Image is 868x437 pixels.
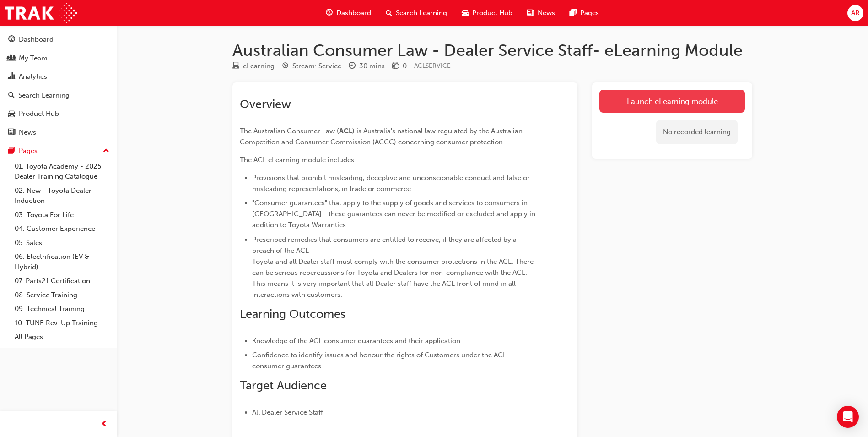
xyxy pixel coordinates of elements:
div: Pages [19,146,38,156]
span: Knowledge of the ACL consumer guarantees and their application. [252,337,462,345]
div: Analytics [19,71,47,82]
span: Confidence to identify issues and honour the rights of Customers under the ACL consumer guarantees. [252,351,508,370]
div: 0 [403,61,407,71]
span: car-icon [8,110,15,118]
a: 08. Service Training [11,288,113,302]
span: Learning Outcomes [240,307,345,321]
div: Product Hub [19,109,59,119]
a: 02. New - Toyota Dealer Induction [11,184,113,208]
span: search-icon [8,92,15,100]
div: My Team [19,53,48,64]
span: prev-icon [101,419,108,430]
a: Launch eLearning module [599,90,745,113]
span: Overview [240,97,291,111]
a: search-iconSearch Learning [378,4,454,22]
span: Product Hub [472,8,512,18]
a: 06. Electrification (EV & Hybrid) [11,250,113,274]
div: News [19,127,36,138]
div: Search Learning [18,90,70,101]
span: News [538,8,555,18]
span: Dashboard [336,8,371,18]
span: Pages [580,8,599,18]
div: Duration [349,60,385,72]
span: ) is Australia's national law regulated by the Australian Competition and Consumer Commission (AC... [240,127,524,146]
div: Price [392,60,407,72]
span: learningResourceType_ELEARNING-icon [232,62,239,71]
button: DashboardMy TeamAnalyticsSearch LearningProduct HubNews [4,29,113,142]
a: 07. Parts21 Certification [11,274,113,288]
span: news-icon [527,7,534,19]
a: News [4,124,113,141]
span: Target Audience [240,378,327,393]
button: Pages [4,142,113,159]
span: Prescribed remedies that consumers are entitled to receive, if they are affected by a breach of t... [252,235,535,299]
div: Dashboard [19,34,54,45]
span: car-icon [462,7,469,19]
div: Stream [282,60,341,72]
span: Learning resource code [414,62,451,70]
span: "Consumer guarantees" that apply to the supply of goods and services to consumers in [GEOGRAPHIC_... [252,199,537,229]
span: clock-icon [349,62,356,71]
a: Analytics [4,68,113,85]
div: No recorded learning [656,120,738,144]
span: pages-icon [8,147,15,155]
span: chart-icon [8,73,15,81]
a: All Pages [11,330,113,344]
a: Search Learning [4,87,113,104]
span: search-icon [386,7,392,19]
span: Search Learning [396,8,447,18]
div: eLearning [243,61,275,71]
span: pages-icon [570,7,577,19]
span: Provisions that prohibit misleading, deceptive and unconscionable conduct and false or misleading... [252,174,532,193]
img: Trak [5,3,77,23]
span: The ACL eLearning module includes: [240,156,356,164]
span: ACL [339,127,352,135]
span: All Dealer Service Staff [252,408,323,416]
a: guage-iconDashboard [318,4,378,22]
div: 30 mins [359,61,385,71]
a: 10. TUNE Rev-Up Training [11,316,113,330]
a: Dashboard [4,31,113,48]
span: news-icon [8,129,15,137]
a: car-iconProduct Hub [454,4,520,22]
a: 05. Sales [11,236,113,250]
a: Product Hub [4,105,113,122]
div: Type [232,60,275,72]
div: Open Intercom Messenger [837,406,859,428]
span: money-icon [392,62,399,71]
span: guage-icon [326,7,333,19]
a: news-iconNews [520,4,562,22]
a: pages-iconPages [562,4,606,22]
span: AR [851,8,860,18]
span: up-icon [103,145,109,157]
span: The Australian Consumer Law ( [240,127,339,135]
span: target-icon [282,62,289,71]
span: guage-icon [8,36,15,44]
a: 04. Customer Experience [11,222,113,236]
h1: Australian Consumer Law - Dealer Service Staff- eLearning Module [232,40,752,60]
span: people-icon [8,55,15,63]
a: 09. Technical Training [11,302,113,316]
button: AR [847,5,863,21]
a: My Team [4,50,113,67]
a: 03. Toyota For Life [11,208,113,222]
a: 01. Toyota Academy - 2025 Dealer Training Catalogue [11,159,113,184]
div: Stream: Service [292,61,341,71]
